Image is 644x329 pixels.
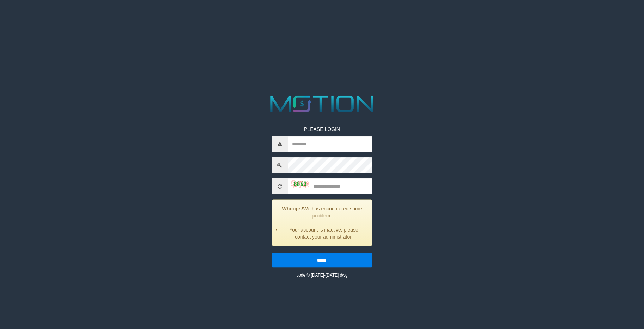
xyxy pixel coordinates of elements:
[281,226,367,240] li: Your account is inactive, please contact your administrator.
[272,126,372,133] p: PLEASE LOGIN
[282,206,303,211] strong: Whoops!
[291,181,309,188] img: captcha
[266,93,378,115] img: MOTION_logo.png
[272,200,372,246] div: We has encountered some problem.
[296,273,347,278] small: code © [DATE]-[DATE] dwg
